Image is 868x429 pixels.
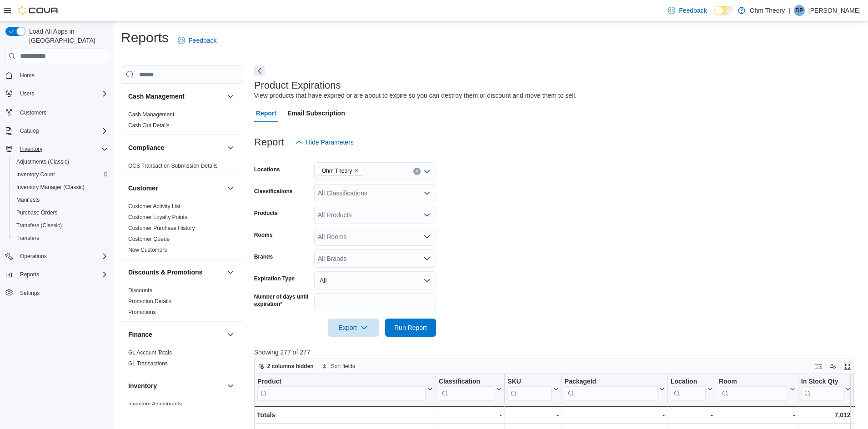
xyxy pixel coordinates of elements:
[9,219,112,232] button: Transfers (Classic)
[128,235,170,243] span: Customer Queue
[254,188,293,195] label: Classifications
[128,163,218,169] a: OCS Transaction Submission Details
[2,105,112,119] button: Customers
[16,269,108,280] span: Reports
[2,250,112,263] button: Operations
[20,145,42,153] span: Inventory
[16,222,62,229] span: Transfers (Classic)
[13,233,43,244] a: Transfers
[18,6,59,15] img: Cova
[671,409,713,420] div: -
[13,195,43,205] a: Manifests
[267,363,314,370] span: 2 columns hidden
[128,203,181,210] span: Customer Activity List
[254,231,273,239] label: Rooms
[507,378,552,386] div: SKU
[13,233,108,244] span: Transfers
[671,378,706,401] div: Location
[507,378,552,401] div: SKU URL
[128,309,156,315] a: Promotions
[828,361,838,372] button: Display options
[423,211,431,219] button: Open list of options
[225,91,236,102] button: Cash Management
[2,87,112,100] button: Users
[9,194,112,206] button: Manifests
[808,5,861,16] p: [PERSON_NAME]
[20,72,35,79] span: Home
[128,349,172,356] a: GL Account Totals
[128,400,182,408] span: Inventory Adjustments
[20,289,40,297] span: Settings
[128,401,182,407] a: Inventory Adjustments
[507,378,559,401] button: SKU
[13,156,108,167] span: Adjustments (Classic)
[439,378,502,401] button: Classification
[322,166,352,175] span: Ohm Theory
[128,111,174,118] span: Cash Management
[9,206,112,219] button: Purchase Orders
[801,409,851,420] div: 7,012
[13,182,108,193] span: Inventory Manager (Classic)
[25,27,108,45] span: Load All Apps in [GEOGRAPHIC_DATA]
[719,409,795,420] div: -
[439,409,502,420] div: -
[2,286,112,299] button: Settings
[423,255,431,262] button: Open list of options
[714,6,733,15] input: Dark Mode
[318,166,363,176] span: Ohm Theory
[128,143,223,152] button: Compliance
[9,155,112,168] button: Adjustments (Classic)
[128,224,195,232] span: Customer Purchase History
[565,409,665,420] div: -
[128,330,223,339] button: Finance
[788,5,790,16] p: |
[796,5,803,16] span: DP
[128,349,172,356] span: GL Account Totals
[679,6,707,15] span: Feedback
[254,253,273,260] label: Brands
[128,92,185,101] h3: Cash Management
[128,236,170,242] a: Customer Queue
[565,378,657,386] div: PackageId
[16,234,39,242] span: Transfers
[254,166,280,173] label: Locations
[121,109,243,135] div: Cash Management
[314,271,436,289] button: All
[306,138,354,147] span: Hide Parameters
[16,171,55,178] span: Inventory Count
[225,380,236,391] button: Inventory
[128,287,152,294] span: Discounts
[328,319,379,337] button: Export
[9,168,112,181] button: Inventory Count
[16,288,43,299] a: Settings
[16,196,40,204] span: Manifests
[20,271,39,278] span: Reports
[16,88,38,99] button: Users
[13,195,108,205] span: Manifests
[128,214,187,221] span: Customer Loyalty Points
[13,207,108,218] span: Purchase Orders
[801,378,843,386] div: In Stock Qty
[719,378,795,401] button: Room
[671,378,706,386] div: Location
[254,65,265,76] button: Next
[16,70,108,81] span: Home
[671,378,713,401] button: Location
[20,253,47,260] span: Operations
[318,361,359,372] button: Sort fields
[121,285,243,321] div: Discounts & Promotions
[225,329,236,340] button: Finance
[254,293,311,308] label: Number of days until expiration
[128,247,167,253] a: New Customers
[128,143,164,152] h3: Compliance
[719,378,788,401] div: Room
[128,122,170,129] a: Cash Out Details
[16,209,58,216] span: Purchase Orders
[174,31,220,50] a: Feedback
[16,251,50,262] button: Operations
[287,104,345,122] span: Email Subscription
[813,361,824,372] button: Keyboard shortcuts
